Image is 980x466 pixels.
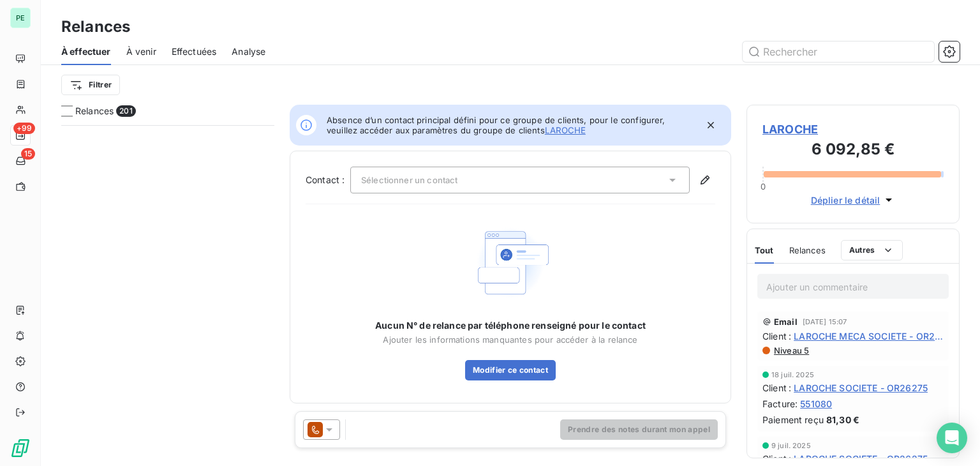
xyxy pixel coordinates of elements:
span: À venir [126,45,156,58]
span: À effectuer [61,45,111,58]
span: Aucun N° de relance par téléphone renseigné pour le contact [375,319,646,332]
div: PE [10,8,31,28]
span: Relances [789,245,826,255]
span: [DATE] 15:07 [803,318,847,326]
span: Relances [75,105,114,117]
img: Logo LeanPay [10,438,31,458]
button: Modifier ce contact [465,360,556,380]
span: Niveau 5 [773,345,809,356]
span: Analyse [232,45,265,58]
span: LAROCHE MECA SOCIETE - OR26628 [794,329,944,343]
span: Déplier le détail [811,193,880,207]
span: 18 juil. 2025 [771,371,814,379]
button: Prendre des notes durant mon appel [560,419,718,440]
h3: 6 092,85 € [762,138,944,163]
button: LAROCHE [545,125,586,135]
button: Filtrer [61,75,120,95]
button: Déplier le détail [807,193,900,207]
span: Client : [762,381,791,395]
span: Client : [762,452,791,465]
label: Contact : [306,174,350,186]
a: +99 [10,125,30,146]
span: LAROCHE SOCIETE - OR26275 [794,381,928,395]
span: Effectuées [172,45,217,58]
span: Absence d’un contact principal défini pour ce groupe de clients, pour le configurer, veuillez acc... [327,115,697,135]
span: 551080 [800,397,832,410]
span: 81,30 € [826,413,859,426]
span: Email [774,317,798,327]
a: 15 [10,151,30,171]
span: Client : [762,329,791,343]
span: LAROCHE SOCIETE - OR26275 [794,452,928,465]
button: Autres [841,240,903,260]
h3: Relances [61,15,130,38]
span: Facture : [762,397,798,410]
div: Open Intercom Messenger [937,423,967,453]
div: grid [61,125,274,466]
span: Paiement reçu [762,413,824,426]
span: 0 [761,181,766,192]
span: 9 juil. 2025 [771,442,811,449]
span: Tout [755,245,774,255]
input: Rechercher [743,41,934,62]
span: Sélectionner un contact [361,175,457,185]
span: LAROCHE [762,121,944,138]
span: 201 [116,105,135,117]
span: Ajouter les informations manquantes pour accéder à la relance [383,334,637,345]
span: 15 [21,148,35,160]
img: Empty state [470,222,551,304]
span: +99 [13,123,35,134]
